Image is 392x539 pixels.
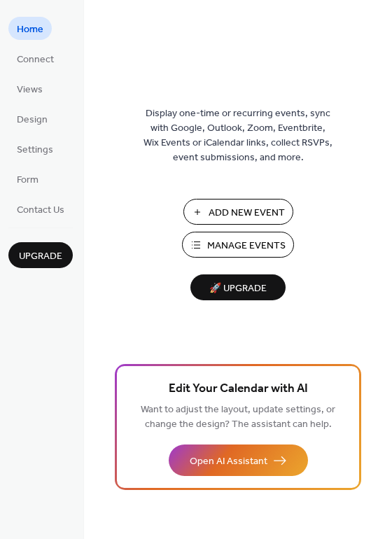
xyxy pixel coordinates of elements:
[182,232,294,258] button: Manage Events
[190,274,286,300] button: 🚀 Upgrade
[169,379,308,399] span: Edit Your Calendar with AI
[19,249,62,264] span: Upgrade
[209,206,285,220] span: Add New Event
[8,107,56,130] a: Design
[17,83,43,97] span: Views
[8,242,73,268] button: Upgrade
[8,47,62,70] a: Connect
[207,239,286,253] span: Manage Events
[17,52,54,67] span: Connect
[143,106,332,165] span: Display one-time or recurring events, sync with Google, Outlook, Zoom, Eventbrite, Wix Events or ...
[8,77,51,100] a: Views
[17,173,38,188] span: Form
[190,454,267,469] span: Open AI Assistant
[8,167,47,190] a: Form
[169,444,308,476] button: Open AI Assistant
[8,137,62,160] a: Settings
[141,400,335,434] span: Want to adjust the layout, update settings, or change the design? The assistant can help.
[199,279,277,298] span: 🚀 Upgrade
[17,113,48,127] span: Design
[17,22,43,37] span: Home
[183,199,293,225] button: Add New Event
[17,143,53,157] span: Settings
[8,197,73,220] a: Contact Us
[17,203,64,218] span: Contact Us
[8,17,52,40] a: Home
